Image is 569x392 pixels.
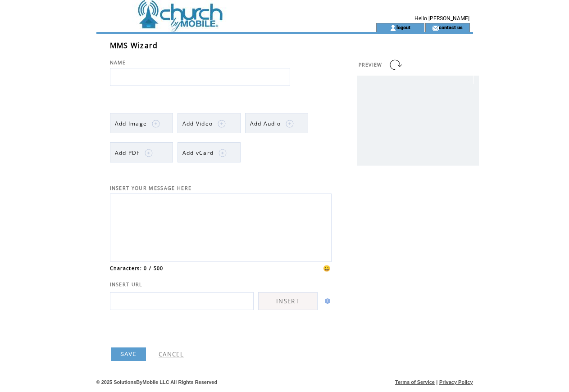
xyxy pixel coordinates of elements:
[323,264,331,272] span: 😀
[110,265,164,271] span: Characters: 0 / 500
[110,185,192,191] span: INSERT YOUR MESSAGE HERE
[250,120,281,127] span: Add Audio
[182,149,214,157] span: Add vCard
[245,113,308,133] a: Add Audio
[390,24,396,32] img: account_icon.gif
[359,62,382,68] span: PREVIEW
[145,149,153,157] img: plus.png
[115,149,140,157] span: Add PDF
[258,292,318,310] a: INSERT
[286,120,294,128] img: plus.png
[96,379,218,385] span: © 2025 SolutionsByMobile LLC All Rights Reserved
[110,41,158,50] span: MMS Wizard
[218,120,226,128] img: plus.png
[110,113,173,133] a: Add Image
[111,347,146,361] a: SAVE
[110,59,126,66] span: NAME
[439,24,463,30] a: contact us
[110,281,143,288] span: INSERT URL
[439,379,473,385] a: Privacy Policy
[182,120,213,127] span: Add Video
[396,24,410,30] a: logout
[152,120,160,128] img: plus.png
[178,113,241,133] a: Add Video
[322,298,330,304] img: help.gif
[436,379,437,385] span: |
[218,149,227,157] img: plus.png
[178,142,241,162] a: Add vCard
[159,350,184,358] a: CANCEL
[414,15,469,22] span: Hello [PERSON_NAME]
[395,379,435,385] a: Terms of Service
[432,24,439,32] img: contact_us_icon.gif
[110,142,173,162] a: Add PDF
[115,120,147,127] span: Add Image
